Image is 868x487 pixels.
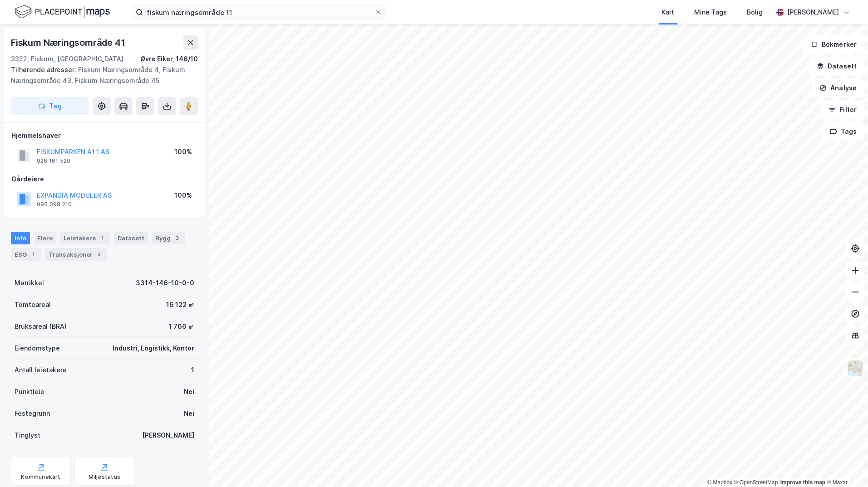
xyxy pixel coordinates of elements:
[136,278,194,288] div: 3314-146-10-0-0
[809,57,864,75] button: Datasett
[15,299,51,310] div: Tomteareal
[661,7,674,18] div: Kart
[89,473,120,481] div: Miljøstatus
[694,7,727,18] div: Mine Tags
[174,146,192,157] div: 100%
[11,97,89,115] button: Tag
[747,7,763,18] div: Bolig
[823,443,868,487] div: Kontrollprogram for chat
[166,299,194,310] div: 16 122 ㎡
[113,343,194,354] div: Industri, Logistikk, Kontor
[60,232,110,244] div: Leietakere
[11,35,127,50] div: Fiskum Næringsområde 41
[822,122,864,141] button: Tags
[191,365,194,375] div: 1
[37,201,72,208] div: 995 098 210
[98,234,107,243] div: 1
[94,250,104,259] div: 3
[11,66,78,73] span: Tilhørende adresser:
[142,430,194,441] div: [PERSON_NAME]
[173,234,182,243] div: 3
[184,408,194,419] div: Nei
[143,5,375,19] input: Søk på adresse, matrikkel, gårdeiere, leietakere eller personer
[11,64,191,86] div: Fiskum Næringsområde 4, Fiskum Næringsområde 43, Fiskum Næringsområde 45
[823,443,868,487] iframe: Chat Widget
[34,232,56,244] div: Eiere
[11,232,30,244] div: Info
[734,479,778,486] a: OpenStreetMap
[174,190,192,201] div: 100%
[11,248,41,261] div: ESG
[15,386,44,397] div: Punktleie
[15,365,67,375] div: Antall leietakere
[37,157,70,165] div: 926 161 520
[15,408,50,419] div: Festegrunn
[29,250,38,259] div: 1
[11,54,123,64] div: 3322, Fiskum, [GEOGRAPHIC_DATA]
[15,430,40,441] div: Tinglyst
[15,343,60,354] div: Eiendomstype
[169,321,194,332] div: 1 766 ㎡
[821,101,864,119] button: Filter
[152,232,185,244] div: Bygg
[803,35,864,54] button: Bokmerker
[15,321,67,332] div: Bruksareal (BRA)
[114,232,148,244] div: Datasett
[184,386,194,397] div: Nei
[11,130,197,141] div: Hjemmelshaver
[780,479,825,486] a: Improve this map
[15,4,110,20] img: logo.f888ab2527a4732fd821a326f86c7f29.svg
[21,473,60,481] div: Kommunekart
[11,174,197,185] div: Gårdeiere
[15,278,44,288] div: Matrikkel
[787,7,839,18] div: [PERSON_NAME]
[45,248,107,261] div: Transaksjoner
[707,479,732,486] a: Mapbox
[812,79,864,97] button: Analyse
[847,360,864,377] img: Z
[140,54,198,64] div: Øvre Eiker, 146/10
